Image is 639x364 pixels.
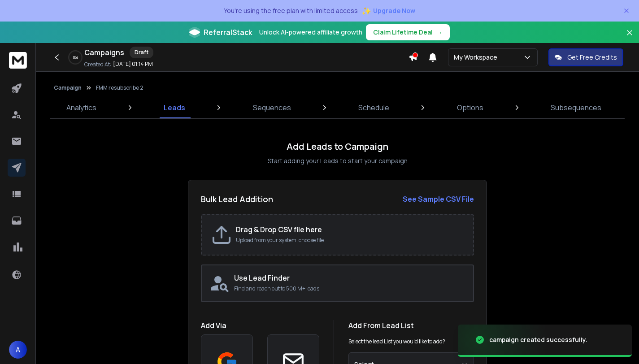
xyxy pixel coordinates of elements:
[234,273,466,283] h2: Use Lead Finder
[234,285,466,292] p: Find and reach out to 500 M+ leads
[9,341,27,359] button: A
[361,4,371,17] span: ✨
[624,27,635,48] button: Close banner
[373,6,415,15] span: Upgrade Now
[454,53,501,62] p: My Workspace
[158,97,191,118] a: Leads
[54,84,82,91] button: Campaign
[545,97,607,118] a: Subsequences
[236,224,464,235] h2: Drag & Drop CSV file here
[403,194,474,204] a: See Sample CSV File
[204,27,252,38] span: ReferralStack
[551,102,601,113] p: Subsequences
[348,338,445,345] p: Select the lead List you would like to add?
[366,24,450,40] button: Claim Lifetime Deal→
[348,320,474,331] h1: Add From Lead List
[548,48,623,66] button: Get Free Credits
[201,320,319,331] h1: Add Via
[489,335,587,344] div: campaign created successfully.
[287,140,388,153] h1: Add Leads to Campaign
[268,156,408,165] p: Start adding your Leads to start your campaign
[113,61,153,68] p: [DATE] 01:14 PM
[567,53,617,62] p: Get Free Credits
[452,97,489,118] a: Options
[259,28,362,37] p: Unlock AI-powered affiliate growth
[403,194,474,204] strong: See Sample CSV File
[84,61,111,68] p: Created At:
[84,47,124,58] h1: Campaigns
[436,28,443,37] span: →
[358,102,389,113] p: Schedule
[96,84,143,91] p: FMM resubscribe 2
[248,97,296,118] a: Sequences
[130,47,153,58] div: Draft
[253,102,291,113] p: Sequences
[164,102,185,113] p: Leads
[73,55,78,60] p: 0 %
[353,97,395,118] a: Schedule
[224,6,358,15] p: You're using the free plan with limited access
[61,97,102,118] a: Analytics
[201,193,273,205] h2: Bulk Lead Addition
[66,102,96,113] p: Analytics
[361,2,415,20] button: ✨Upgrade Now
[236,237,464,244] p: Upload from your system, choose file
[457,102,483,113] p: Options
